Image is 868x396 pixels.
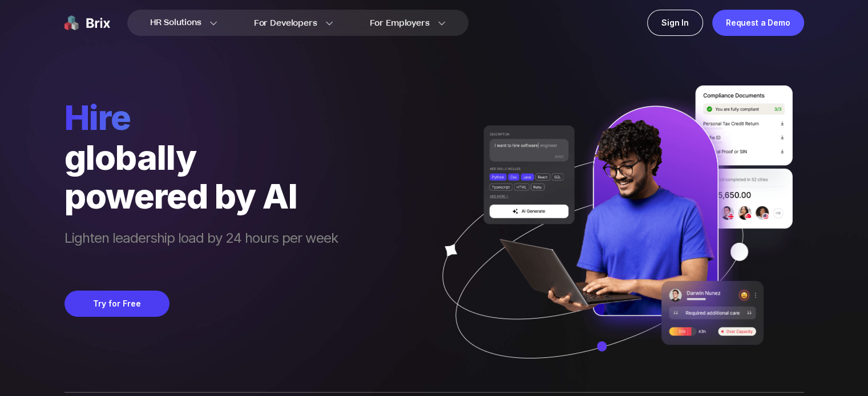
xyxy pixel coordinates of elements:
[422,85,804,392] img: ai generate
[64,291,169,317] button: Try for Free
[712,10,804,36] a: Request a Demo
[64,97,338,138] span: hire
[64,177,338,215] div: powered by AI
[370,17,430,29] span: For Employers
[64,138,338,177] div: globally
[647,10,703,36] a: Sign In
[64,229,338,268] span: Lighten leadership load by 24 hours per week
[254,17,317,29] span: For Developers
[150,14,201,32] span: HR Solutions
